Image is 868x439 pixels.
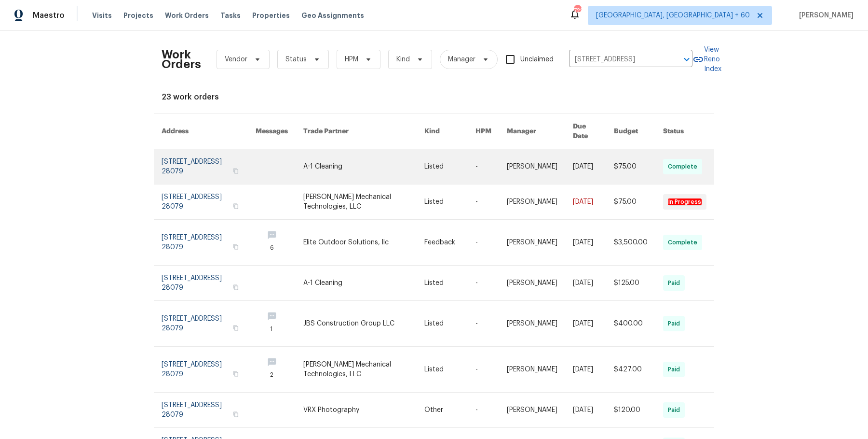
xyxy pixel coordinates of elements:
span: Visits [92,11,112,20]
td: A-1 Cleaning [296,149,417,184]
td: Listed [417,149,468,184]
td: - [468,220,499,266]
span: Properties [252,11,290,20]
th: Due Date [565,114,606,149]
td: VRX Photography [296,393,417,428]
td: - [468,301,499,347]
span: Kind [396,55,410,64]
span: Projects [123,11,153,20]
td: - [468,393,499,428]
th: HPM [468,114,499,149]
th: Budget [606,114,655,149]
th: Status [655,114,714,149]
input: Enter in an address [569,52,665,67]
td: - [468,266,499,301]
span: Unclaimed [520,55,554,65]
td: [PERSON_NAME] [499,301,565,347]
span: HPM [345,55,358,64]
div: 23 work orders [162,92,706,102]
span: Manager [448,55,475,64]
th: Manager [499,114,565,149]
th: Trade Partner [296,114,417,149]
td: [PERSON_NAME] Mechanical Technologies, LLC [296,184,417,220]
span: Work Orders [165,11,209,20]
button: Copy Address [231,202,240,211]
span: Vendor [225,55,247,64]
th: Kind [417,114,468,149]
a: View Reno Index [692,45,721,74]
td: Feedback [417,220,468,266]
button: Copy Address [231,242,240,251]
td: Elite Outdoor Solutions, llc [296,220,417,266]
button: Copy Address [231,324,240,332]
button: Copy Address [231,410,240,419]
td: - [468,184,499,220]
td: Listed [417,266,468,301]
td: - [468,347,499,393]
td: [PERSON_NAME] [499,266,565,301]
td: [PERSON_NAME] [499,347,565,393]
td: [PERSON_NAME] [499,149,565,184]
span: [PERSON_NAME] [795,11,854,20]
td: - [468,149,499,184]
th: Messages [248,114,296,149]
td: JBS Construction Group LLC [296,301,417,347]
span: [GEOGRAPHIC_DATA], [GEOGRAPHIC_DATA] + 60 [596,11,750,20]
td: [PERSON_NAME] [499,393,565,428]
div: 722 [574,6,581,15]
td: Other [417,393,468,428]
td: A-1 Cleaning [296,266,417,301]
td: Listed [417,301,468,347]
td: [PERSON_NAME] Mechanical Technologies, LLC [296,347,417,393]
span: Geo Assignments [301,11,364,20]
span: Tasks [220,12,241,19]
button: Copy Address [231,167,240,175]
th: Address [154,114,248,149]
span: Maestro [33,11,65,20]
td: Listed [417,347,468,393]
button: Copy Address [231,369,240,378]
td: [PERSON_NAME] [499,184,565,220]
td: [PERSON_NAME] [499,220,565,266]
h2: Work Orders [162,50,201,69]
button: Open [680,53,693,66]
td: Listed [417,184,468,220]
button: Copy Address [231,283,240,292]
span: Status [285,55,307,64]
